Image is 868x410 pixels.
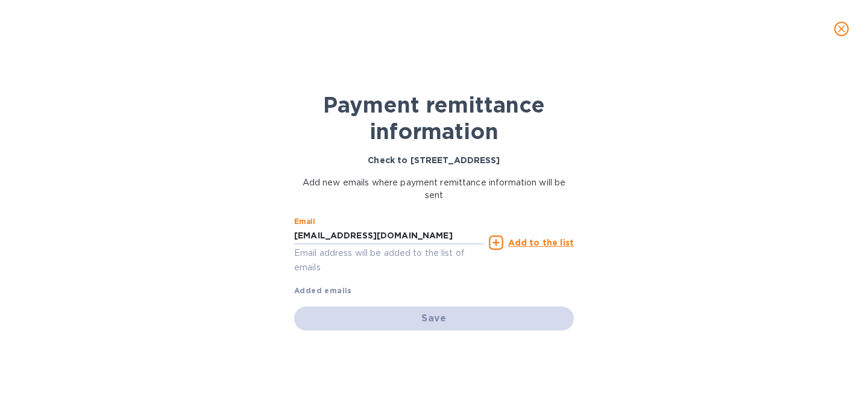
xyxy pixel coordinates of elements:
p: Email address will be added to the list of emails [294,246,484,274]
input: Enter email [294,227,484,245]
label: Email [294,218,315,225]
b: Added emails [294,286,352,295]
b: Payment remittance information [323,92,545,144]
p: Add new emails where payment remittance information will be sent [294,176,574,202]
b: Check to [STREET_ADDRESS] [368,155,500,165]
button: close [827,14,856,43]
u: Add to the list [508,238,574,247]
